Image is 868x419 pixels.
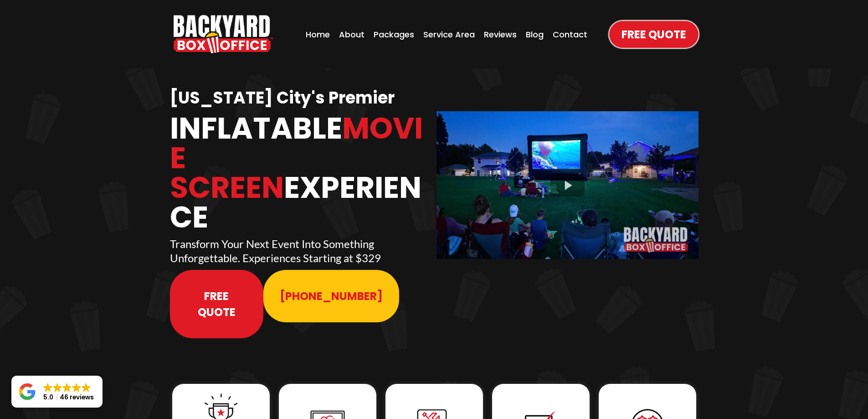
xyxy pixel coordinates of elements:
[621,26,686,42] span: Free Quote
[550,26,590,43] a: Contact
[336,26,367,43] a: About
[11,376,103,408] a: Close GoogleGoogleGoogleGoogleGoogle 5.046 reviews
[170,108,423,208] span: Movie Screen
[170,114,432,232] h1: Inflatable Experience
[186,288,247,320] span: Free Quote
[263,270,399,322] a: 913-214-1202
[170,88,432,109] h1: [US_STATE] City's Premier
[371,26,417,43] a: Packages
[303,26,333,43] a: Home
[174,15,273,53] img: Backyard Box Office
[170,237,432,265] p: Transform Your Next Event Into Something Unforgettable. Experiences Starting at $329
[174,15,273,53] a: https://www.backyardboxoffice.com
[280,288,383,304] span: [PHONE_NUMBER]
[481,26,519,43] a: Reviews
[421,26,478,43] a: Service Area
[609,21,699,48] a: Free Quote
[523,26,546,43] a: Blog
[170,270,264,338] a: Free Quote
